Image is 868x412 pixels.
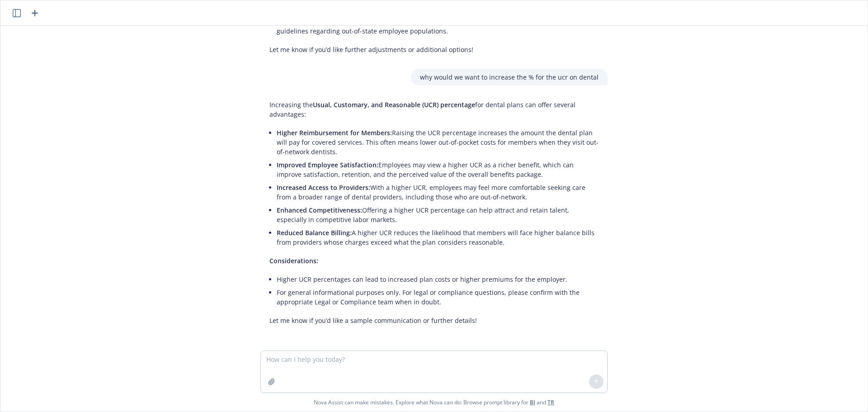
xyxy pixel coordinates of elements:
li: For general informational purposes only. For legal or compliance questions, please confirm with t... [277,286,599,308]
li: With a higher UCR, employees may feel more comfortable seeking care from a broader range of denta... [277,181,599,204]
span: Higher Reimbursement for Members: [277,128,392,137]
li: Offering a higher UCR percentage can help attract and retain talent, especially in competitive la... [277,204,599,226]
span: Improved Employee Satisfaction: [277,161,378,169]
p: Let me know if you’d like further adjustments or additional options! [269,45,599,54]
p: Let me know if you’d like a sample communication or further details! [269,316,599,325]
a: TR [547,398,554,406]
li: Consider Blue Shield if their rates are more competitive. Blue Shield underwriting has recently r... [277,15,599,38]
span: Usual, Customary, and Reasonable (UCR) percentage [313,100,475,109]
span: Nova Assist can make mistakes. Explore what Nova can do: Browse prompt library for and [4,393,864,412]
li: Employees may view a higher UCR as a richer benefit, which can improve satisfaction, retention, a... [277,158,599,181]
li: Higher UCR percentages can lead to increased plan costs or higher premiums for the employer. [277,273,599,286]
li: A higher UCR reduces the likelihood that members will face higher balance bills from providers wh... [277,226,599,249]
a: BI [530,398,535,406]
span: Enhanced Competitiveness: [277,206,362,214]
span: Increased Access to Providers: [277,183,370,192]
p: why would we want to increase the % for the ucr on dental [420,72,599,82]
span: Considerations: [269,256,318,265]
span: Reduced Balance Billing: [277,228,352,237]
p: Increasing the for dental plans can offer several advantages: [269,100,599,119]
li: Raising the UCR percentage increases the amount the dental plan will pay for covered services. Th... [277,126,599,158]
